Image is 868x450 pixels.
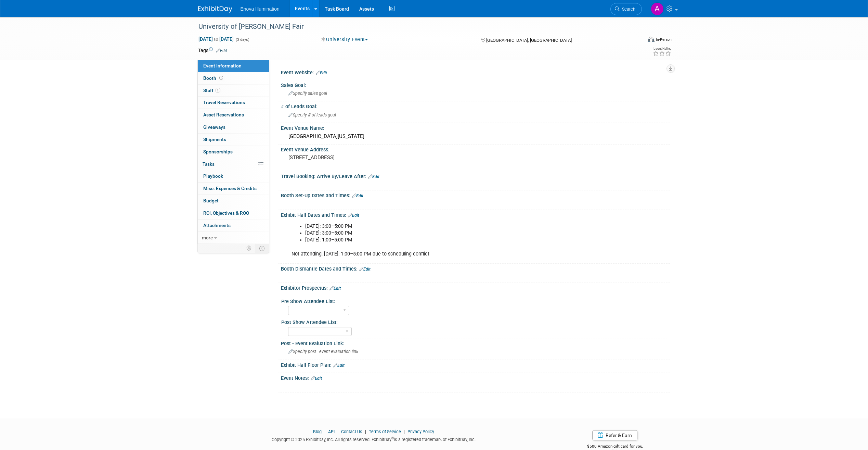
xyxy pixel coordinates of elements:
[281,210,670,219] div: Exhibit Hall Dates and Times:
[281,373,670,382] div: Event Notes:
[203,173,223,179] span: Playbook
[235,37,249,42] span: (3 days)
[391,436,394,440] sup: ®
[281,296,667,305] div: Pre Show Attendee List:
[288,154,436,161] pre: [STREET_ADDRESS]
[203,124,225,130] span: Giveaways
[305,223,591,230] li: [DATE]: 3:00–5:00 PM
[198,170,269,182] a: Playbook
[592,430,637,440] a: Refer & Earn
[305,230,591,237] li: [DATE]: 3:00–5:00 PM
[203,137,226,142] span: Shipments
[333,363,345,368] a: Edit
[198,6,232,13] img: ExhibitDay
[203,100,245,105] span: Travel Reservations
[198,121,269,133] a: Giveaways
[281,317,667,326] div: Post Show Attendee List:
[198,60,269,72] a: Event Information
[203,63,242,68] span: Event Information
[198,72,269,84] a: Booth
[198,146,269,158] a: Sponsorships
[198,232,269,244] a: more
[368,174,379,179] a: Edit
[328,429,335,434] a: API
[255,244,269,253] td: Toggle Event Tabs
[198,435,550,443] div: Copyright © 2025 ExhibitDay, Inc. All rights reserved. ExhibitDay is a registered trademark of Ex...
[215,88,220,93] span: 1
[336,429,340,434] span: |
[620,7,635,12] span: Search
[203,210,249,216] span: ROI, Objectives & ROO
[203,88,220,93] span: Staff
[198,47,227,54] td: Tags
[281,67,670,76] div: Event Website:
[352,193,363,198] a: Edit
[288,112,336,117] span: Specify # of leads goal
[198,109,269,121] a: Asset Reservations
[198,220,269,232] a: Attachments
[311,376,322,381] a: Edit
[203,149,233,154] span: Sponsorships
[281,360,670,369] div: Exhibit Hall Floor Plan:
[241,6,280,12] span: Enova Illumination
[653,47,671,50] div: Event Rating
[319,36,371,43] button: University Event
[203,161,215,167] span: Tasks
[198,195,269,207] a: Budget
[203,75,224,81] span: Booth
[287,220,595,261] div: Not attending, [DATE]: 1:00–5:00 PM due to scheduling conflict
[198,158,269,170] a: Tasks
[281,101,670,110] div: # of Leads Goal:
[213,36,219,42] span: to
[281,123,670,132] div: Event Venue Name:
[651,2,664,15] img: Abby Nelson
[281,80,670,89] div: Sales Goal:
[359,267,371,272] a: Edit
[486,38,572,43] span: [GEOGRAPHIC_DATA], [GEOGRAPHIC_DATA]
[281,145,670,153] div: Event Venue Address:
[203,223,231,228] span: Attachments
[601,36,672,46] div: Event Format
[203,112,244,117] span: Asset Reservations
[203,198,219,203] span: Budget
[281,190,670,199] div: Booth Set-Up Dates and Times:
[203,186,257,191] span: Misc. Expenses & Credits
[198,207,269,219] a: ROI, Objectives & ROO
[198,134,269,146] a: Shipments
[610,3,642,15] a: Search
[313,429,322,434] a: Blog
[341,429,362,434] a: Contact Us
[243,244,255,253] td: Personalize Event Tab Strip
[286,131,665,142] div: [GEOGRAPHIC_DATA][US_STATE]
[305,237,591,243] li: [DATE]: 1:00–5:00 PM
[329,286,341,291] a: Edit
[218,75,224,80] span: Booth not reserved yet
[369,429,401,434] a: Terms of Service
[348,213,359,218] a: Edit
[216,48,227,53] a: Edit
[281,338,670,347] div: Post - Event Evaluation Link:
[323,429,327,434] span: |
[363,429,368,434] span: |
[198,183,269,195] a: Misc. Expenses & Credits
[198,36,234,42] span: [DATE] [DATE]
[198,85,269,97] a: Staff1
[316,71,327,75] a: Edit
[656,37,672,42] div: In-Person
[202,235,213,240] span: more
[281,283,670,292] div: Exhibitor Prospectus:
[402,429,406,434] span: |
[288,91,327,96] span: Specify sales goal
[288,349,358,354] span: Specify post - event evaluation link
[196,21,632,33] div: University of [PERSON_NAME] Fair
[198,97,269,109] a: Travel Reservations
[281,264,670,273] div: Booth Dismantle Dates and Times:
[281,171,670,180] div: Travel Booking: Arrive By/Leave After:
[407,429,434,434] a: Privacy Policy
[648,37,655,42] img: Format-Inperson.png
